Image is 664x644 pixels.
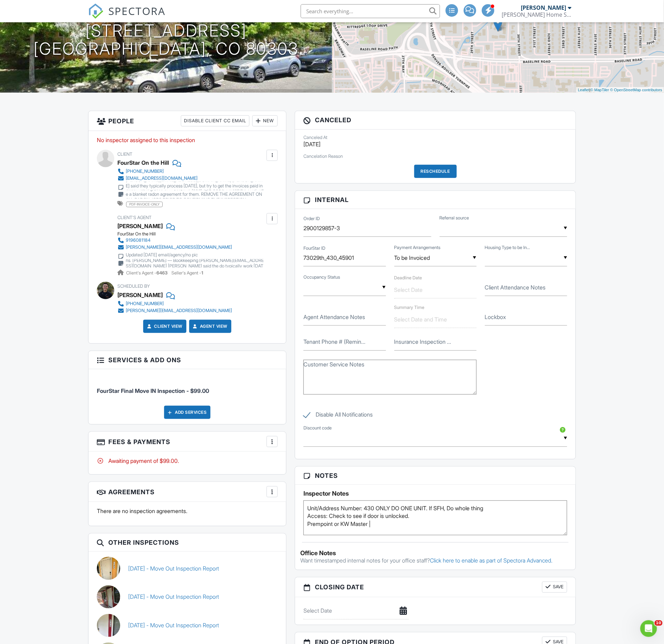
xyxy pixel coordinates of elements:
h3: Services & Add ons [88,351,286,369]
a: [DATE] - Move Out Inspection Report [129,593,219,601]
label: Deadline Date [394,275,422,280]
input: Agent Attendance Notes [303,309,386,326]
h3: Notes [295,467,576,485]
input: Select Date [303,603,408,620]
input: Search everything... [301,4,440,18]
li: Service: FourStar Final Move IN Inspection [97,374,278,400]
img: The Best Home Inspection Software - Spectora [88,3,103,19]
label: Tenant Phone # (Reminder) [303,338,365,346]
div: Send invoices to [EMAIL_ADDRESS][DOMAIN_NAME] [PERSON_NAME] is the contact person in accounting i... [126,247,265,280]
a: [DATE] - Move Out Inspection Report [129,622,219,629]
a: Agent View [192,323,227,330]
div: Radon testing $165 SFH $90/unit in multiplex more than 1 unit *We have a blanket radon agreement ... [126,186,265,203]
label: Discount code [303,425,332,431]
h1: [STREET_ADDRESS] [GEOGRAPHIC_DATA], CO 80303 [33,22,299,59]
div: [PERSON_NAME] [117,290,163,300]
label: Client Attendance Notes [485,284,546,291]
a: [PHONE_NUMBER] [117,168,265,175]
label: Order ID [303,216,320,222]
a: [PERSON_NAME][EMAIL_ADDRESS][DOMAIN_NAME] [117,244,265,251]
label: Disable All Notifications [303,411,373,420]
span: Client's Agent - [126,270,169,276]
div: [PERSON_NAME][EMAIL_ADDRESS][DOMAIN_NAME] [126,308,232,313]
p: There are no inspection agreements. [97,507,278,515]
span: SPECTORA [108,3,165,18]
label: Summary Time [394,305,425,310]
div: Add Services [164,406,210,419]
a: Client View [146,323,183,330]
textarea: Customer Service Notes [303,360,476,395]
input: Lockbox [485,309,567,326]
p: No inspector assigned to this inspection [97,136,278,144]
span: Client [117,152,132,157]
div: [PHONE_NUMBER] [126,169,164,174]
div: Scott Home Services, LLC [502,11,571,18]
div: Disable Client CC Email [181,115,249,126]
textarea: Unit/Address Number: 430 ONLY DO ONE UNIT. If SFH, Do whole thing Access: Check to see if door is... [303,501,567,535]
a: 9196081184 [117,237,265,244]
div: Awaiting payment of $99.00. [97,457,278,465]
iframe: Intercom live chat [640,620,657,637]
h5: Inspector Notes [303,490,567,497]
input: Select Date and Time [394,311,477,328]
a: © OpenStreetMap contributors [610,88,662,92]
input: Insurance Inspection Items [394,334,477,351]
a: © MapTiler [590,88,609,92]
h3: Other Inspections [88,534,286,552]
div: Updated [DATE] email/agency/no pic [126,252,198,258]
input: Select Date [394,281,477,298]
button: Save [542,582,567,593]
h3: Fees & Payments [88,432,286,452]
a: [PHONE_NUMBER] [117,300,232,307]
a: [DATE] - Move Out Inspection Report [129,565,219,572]
span: 10 [655,620,663,626]
div: FourStar On the Hill [117,157,169,168]
div: Office Notes [300,550,570,557]
div: Cancelation Reason [303,154,567,159]
span: Client's Agent [117,215,152,220]
div: Canceled At [303,135,567,140]
label: Occupancy Status [303,274,340,280]
div: [PERSON_NAME][EMAIL_ADDRESS][DOMAIN_NAME] [126,245,232,250]
span: Seller's Agent - [171,270,203,276]
input: FourStar ID [303,249,386,266]
label: FourStar ID [303,245,325,251]
div: [DATE] USE THIS PROFILE Send invoices to [EMAIL_ADDRESS][DOMAIN_NAME] [PERSON_NAME] — Bookkeeping... [126,166,265,205]
a: [PERSON_NAME][EMAIL_ADDRESS][DOMAIN_NAME] [117,307,232,314]
label: Payment Arrangements [394,245,441,251]
div: [PHONE_NUMBER] [126,301,164,307]
a: [EMAIL_ADDRESS][DOMAIN_NAME] [117,175,265,182]
span: Scheduled By [117,284,150,289]
label: Lockbox [485,313,506,321]
div: | [576,87,664,93]
strong: 6463 [156,270,168,276]
input: Client Attendance Notes [485,279,567,296]
span: pdf-invoice-only [126,202,163,207]
span: FourStar Final Move IN Inspection - $99.00 [97,387,209,394]
h3: Internal [295,191,576,209]
a: Leaflet [578,88,589,92]
p: Want timestamped internal notes for your office staff? [300,557,570,564]
label: Agent Attendance Notes [303,313,365,321]
a: Click here to enable as part of Spectora Advanced. [430,557,553,564]
p: [DATE] [303,140,567,148]
h3: Canceled [295,111,576,129]
div: 9196081184 [126,238,150,243]
strong: 1 [201,270,203,276]
label: Referral source [440,215,469,221]
div: FourStar On the Hill [117,231,270,237]
label: Insurance Inspection Items [394,338,451,346]
a: SPECTORA [88,9,165,24]
h3: Agreements [88,482,286,502]
h3: People [88,111,286,131]
input: Tenant Phone # (Reminder) [303,334,386,351]
a: [PERSON_NAME] [117,221,163,231]
div: Reschedule [414,165,457,178]
div: [PERSON_NAME] [521,4,566,11]
label: Customer Service Notes [303,360,364,368]
div: [EMAIL_ADDRESS][DOMAIN_NAME] [126,176,198,181]
label: Housing Type to be Inspected [485,245,530,251]
span: Closing date [315,583,364,592]
div: New [252,115,278,126]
